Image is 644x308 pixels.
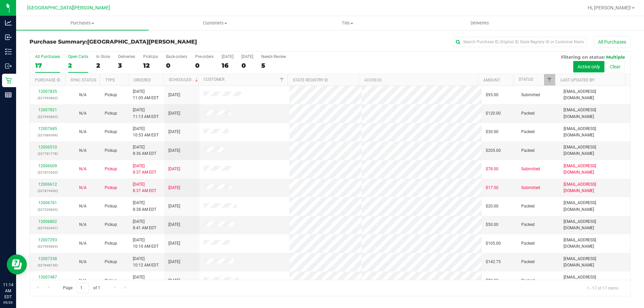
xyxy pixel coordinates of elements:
span: Not Applicable [79,222,87,227]
span: [EMAIL_ADDRESS][DOMAIN_NAME] [563,219,626,231]
div: In Store [96,54,110,59]
span: $120.00 [486,110,501,117]
span: [EMAIL_ADDRESS][DOMAIN_NAME] [563,181,626,194]
span: [DATE] 10:12 AM EDT [133,256,159,268]
span: Pickup [105,240,117,247]
span: [DATE] 10:10 AM EDT [133,237,159,250]
a: Scheduled [169,77,199,82]
p: (327993860) [34,114,61,120]
div: [DATE] [241,54,253,59]
p: 09/26 [3,300,13,305]
div: Open Carts [68,54,88,59]
a: Type [105,78,115,82]
span: Pickup [105,147,117,154]
span: Packed [521,240,535,247]
span: $17.50 [486,185,498,191]
input: 1 [77,283,89,293]
span: [DATE] [168,222,180,228]
span: 1 - 17 of 17 items [581,283,624,293]
span: Pickup [105,185,117,191]
button: N/A [79,259,87,265]
span: Pickup [105,203,117,209]
span: [DATE] 8:41 AM EDT [133,219,156,231]
span: Packed [521,147,535,154]
span: Hi, [PERSON_NAME]! [588,5,631,10]
button: N/A [79,110,87,117]
span: Customers [149,20,281,26]
div: 16 [222,62,233,69]
span: [DATE] [168,259,180,265]
inline-svg: Inventory [5,48,12,55]
button: N/A [79,147,87,154]
a: Customers [149,16,281,30]
span: Not Applicable [79,167,87,171]
span: $50.00 [486,222,498,228]
span: Packed [521,278,535,284]
div: Needs Review [261,54,286,59]
span: Not Applicable [79,185,87,190]
a: Filter [544,74,555,85]
div: 2 [68,62,88,69]
span: Multiple [606,54,625,60]
a: 12006612 [38,182,57,187]
a: 12006609 [38,164,57,168]
span: Purchases [16,20,149,26]
div: 2 [96,62,110,69]
a: Ordered [133,78,151,82]
button: N/A [79,203,87,209]
button: Active only [573,61,604,72]
span: Not Applicable [79,278,87,283]
span: $30.00 [486,129,498,135]
inline-svg: Retail [5,77,12,84]
span: Pickup [105,222,117,228]
a: 12007487 [38,275,57,280]
a: 12007685 [38,126,57,131]
p: (327848150) [34,262,61,268]
span: $20.00 [486,203,498,209]
span: [EMAIL_ADDRESS][DOMAIN_NAME] [563,200,626,212]
span: [EMAIL_ADDRESS][DOMAIN_NAME] [563,274,626,287]
p: (327969893) [34,243,61,250]
div: 0 [195,62,214,69]
button: All Purchases [594,36,631,48]
a: Status [519,77,533,82]
p: (327995863) [34,95,61,101]
p: 11:14 AM EDT [3,282,13,300]
span: [DATE] 10:21 AM EDT [133,274,159,287]
p: (327929835) [34,206,61,213]
span: [DATE] 8:38 AM EDT [133,200,156,212]
inline-svg: Analytics [5,19,12,26]
a: 12007835 [38,89,57,94]
a: 12006802 [38,219,57,224]
inline-svg: Reports [5,91,12,98]
button: N/A [79,129,87,135]
span: [DATE] [168,92,180,98]
span: $105.00 [486,240,501,247]
a: Sync Status [70,78,96,82]
p: (327874430) [34,188,61,194]
span: Packed [521,222,535,228]
span: $142.75 [486,259,501,265]
a: Last Updated By [560,78,594,82]
span: [DATE] [168,129,180,135]
div: 17 [35,62,60,69]
span: Deliveries [462,20,498,26]
a: Filter [276,74,287,85]
div: Pre-orders [195,54,214,59]
span: [DATE] [168,166,180,172]
span: Packed [521,110,535,117]
span: Not Applicable [79,148,87,153]
span: Submitted [521,92,540,98]
a: 12006761 [38,200,57,205]
button: N/A [79,185,87,191]
button: Clear [605,61,625,72]
inline-svg: Inbound [5,34,12,41]
span: [DATE] 11:13 AM EDT [133,107,159,120]
span: [DATE] [168,240,180,247]
span: Pickup [105,259,117,265]
input: Search Purchase ID, Original ID, State Registry ID or Customer Name... [453,37,587,47]
span: [EMAIL_ADDRESS][DOMAIN_NAME] [563,144,626,157]
p: (327933441) [34,225,61,231]
span: [DATE] 8:37 AM EDT [133,163,156,176]
span: Filtering on status: [561,54,605,60]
